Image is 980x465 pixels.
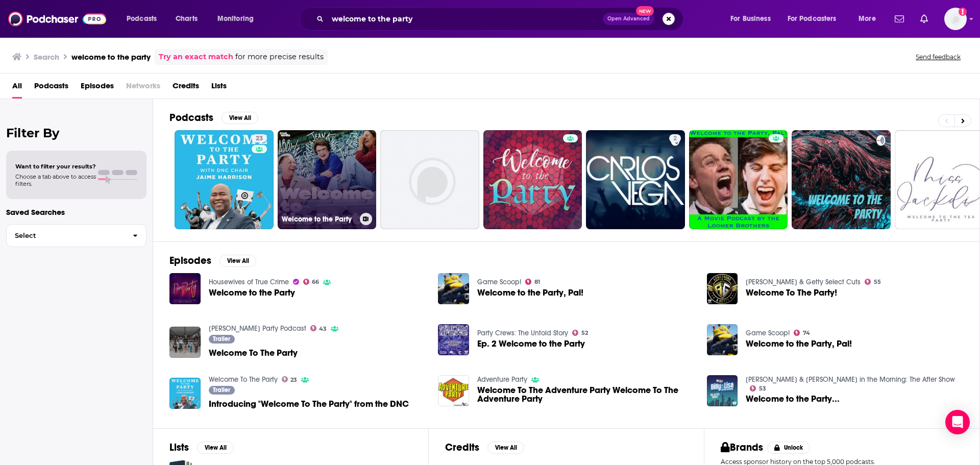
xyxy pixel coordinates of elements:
[209,349,298,357] a: Welcome To The Party
[445,441,479,454] h2: Credits
[256,134,263,144] span: 23
[15,163,96,170] span: Want to filter your results?
[6,224,146,247] button: Select
[746,395,840,403] span: Welcome to the Party...
[8,9,106,29] a: Podchaser - Follow, Share and Rate Podcasts
[211,78,227,99] a: Lists
[6,207,146,217] p: Saved Searches
[750,385,766,391] a: 53
[607,16,650,21] span: Open Advanced
[12,78,22,99] span: All
[707,324,738,355] img: Welcome to the Party, Pal!
[217,12,254,26] span: Monitoring
[209,278,289,286] a: Housewives of True Crime
[721,441,763,454] h2: Brands
[71,52,151,62] h3: welcome to the party
[944,8,967,30] img: User Profile
[310,325,327,331] a: 43
[767,442,811,454] button: Unlock
[438,273,469,304] a: Welcome to the Party, Pal!
[438,324,469,355] img: Ep. 2 Welcome to the Party
[477,386,695,403] a: Welcome To The Adventure Party Welcome To The Adventure Party
[636,6,654,16] span: New
[209,400,409,408] a: Introducing "Welcome To The Party" from the DNC
[309,7,693,31] div: Search podcasts, credits, & more...
[477,278,521,286] a: Game Scoop!
[175,130,274,229] a: 23
[746,288,837,297] a: Welcome To The Party!
[222,112,258,124] button: View All
[169,111,258,124] a: PodcastsView All
[534,280,540,284] span: 81
[169,378,201,409] a: Introducing "Welcome To The Party" from the DNC
[252,134,267,142] a: 23
[127,12,157,26] span: Podcasts
[290,378,297,382] span: 23
[282,215,356,224] h3: Welcome to the Party
[282,376,298,382] a: 23
[213,336,230,342] span: Trailer
[219,255,256,267] button: View All
[81,78,114,99] span: Episodes
[572,330,588,336] a: 52
[891,10,908,28] a: Show notifications dropdown
[169,11,204,27] a: Charts
[312,280,319,284] span: 66
[913,53,964,61] button: Send feedback
[781,11,851,27] button: open menu
[328,11,603,27] input: Search podcasts, credits, & more...
[723,11,783,27] button: open menu
[525,279,540,285] a: 81
[34,78,68,99] a: Podcasts
[477,339,585,348] a: Ep. 2 Welcome to the Party
[15,173,96,187] span: Choose a tab above to access filters.
[759,386,766,391] span: 53
[7,232,125,239] span: Select
[319,327,327,331] span: 43
[581,331,588,335] span: 52
[438,375,469,406] a: Welcome To The Adventure Party Welcome To The Adventure Party
[169,273,201,304] img: Welcome to the Party
[209,288,295,297] a: Welcome to the Party
[746,278,861,286] a: Armstrong & Getty Select Cuts
[707,375,738,406] img: Welcome to the Party...
[603,13,654,25] button: Open AdvancedNew
[210,11,267,27] button: open menu
[126,78,160,99] span: Networks
[673,134,677,144] span: 2
[669,134,681,142] a: 2
[477,288,583,297] span: Welcome to the Party, Pal!
[746,375,955,384] a: Billy & Lisa in the Morning: The After Show
[916,10,932,28] a: Show notifications dropdown
[851,11,889,27] button: open menu
[487,442,524,454] button: View All
[945,410,970,434] div: Open Intercom Messenger
[34,52,59,62] h3: Search
[730,12,771,26] span: For Business
[173,78,199,99] a: Credits
[788,12,837,26] span: For Podcasters
[235,51,324,63] span: for more precise results
[944,8,967,30] button: Show profile menu
[707,273,738,304] img: Welcome To The Party!
[197,442,234,454] button: View All
[169,441,234,454] a: ListsView All
[746,339,852,348] span: Welcome to the Party, Pal!
[803,331,810,335] span: 74
[6,126,146,140] h2: Filter By
[119,11,170,27] button: open menu
[213,387,230,393] span: Trailer
[169,111,213,124] h2: Podcasts
[477,329,568,337] a: Party Crews: The Untold Story
[169,441,189,454] h2: Lists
